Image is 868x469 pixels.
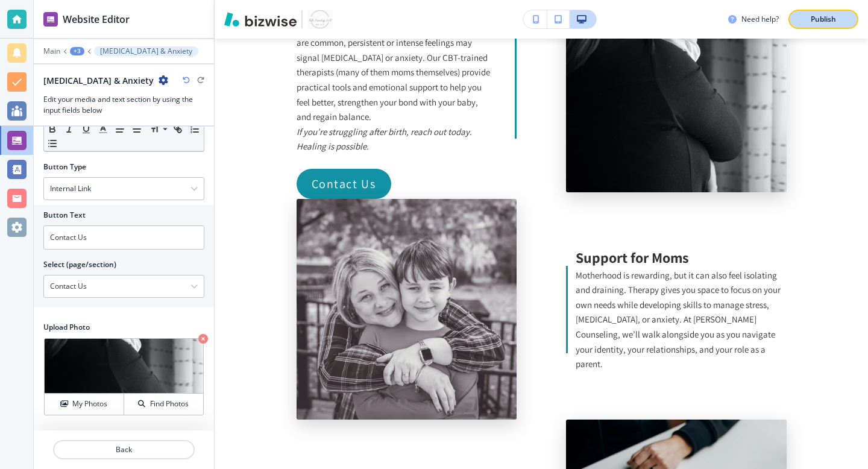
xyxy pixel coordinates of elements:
[43,74,154,87] h2: [MEDICAL_DATA] & Anxiety
[45,394,124,415] button: My Photos
[297,126,474,153] em: If you’re struggling after birth, reach out today. Healing is possible.
[297,199,517,420] img: Photo
[811,14,836,25] p: Publish
[576,268,787,372] p: Motherhood is rewarding, but it can also feel isolating and draining. Therapy gives you space to ...
[94,46,198,56] button: [MEDICAL_DATA] & Anxiety
[788,10,858,29] button: Publish
[741,14,779,25] h3: Need help?
[43,338,204,416] div: My PhotosFind Photos
[150,398,189,409] h4: Find Photos
[43,210,86,221] h2: Button Text
[50,183,91,194] h4: Internal Link
[43,94,204,116] h3: Edit your media and text section by using the input fields below
[576,248,689,267] strong: Support for Moms
[297,169,391,199] div: Contact Us
[43,47,60,55] button: Main
[43,12,58,27] img: editor icon
[43,322,204,333] h2: Upload Photo
[43,162,86,172] h2: Button Type
[124,394,203,415] button: Find Photos
[43,259,116,270] h2: Select (page/section)
[312,174,376,194] p: Contact Us
[44,276,190,297] input: Manual Input
[72,398,107,409] h4: My Photos
[307,10,333,29] img: Your Logo
[54,444,193,455] p: Back
[100,47,192,55] p: [MEDICAL_DATA] & Anxiety
[63,12,130,27] h2: Website Editor
[224,12,297,27] img: Bizwise Logo
[53,440,195,459] button: Back
[70,47,84,55] button: +3
[297,6,493,125] p: Welcoming a baby can bring joy but also exhaustion, sadness, or worry. While “baby blues” are com...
